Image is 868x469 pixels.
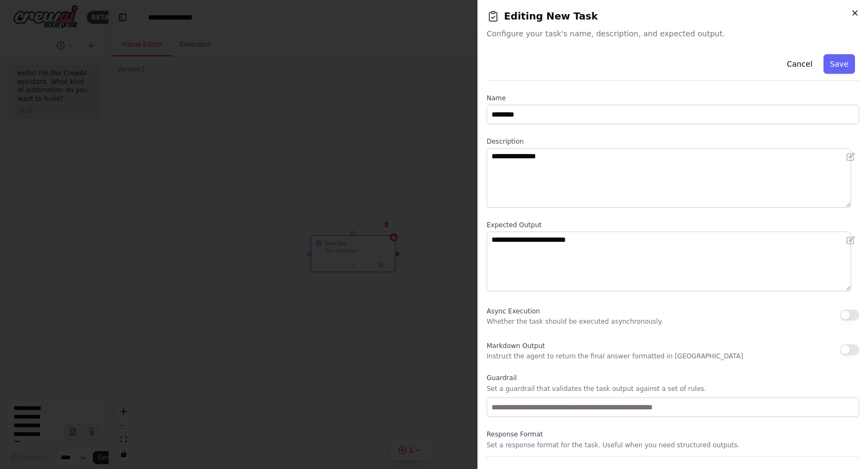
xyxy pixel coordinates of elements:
[824,54,855,74] button: Save
[487,137,859,146] label: Description
[487,9,859,24] h2: Editing New Task
[487,384,859,393] p: Set a guardrail that validates the task output against a set of rules.
[487,374,859,382] label: Guardrail
[487,352,743,361] p: Instruct the agent to return the final answer formatted in [GEOGRAPHIC_DATA]
[487,430,859,439] label: Response Format
[487,28,859,39] span: Configure your task's name, description, and expected output.
[487,441,859,449] p: Set a response format for the task. Useful when you need structured outputs.
[487,94,859,102] label: Name
[844,234,857,247] button: Open in editor
[487,221,859,229] label: Expected Output
[487,307,540,315] span: Async Execution
[780,54,819,74] button: Cancel
[487,317,663,326] p: Whether the task should be executed asynchronously.
[487,342,545,350] span: Markdown Output
[844,150,857,163] button: Open in editor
